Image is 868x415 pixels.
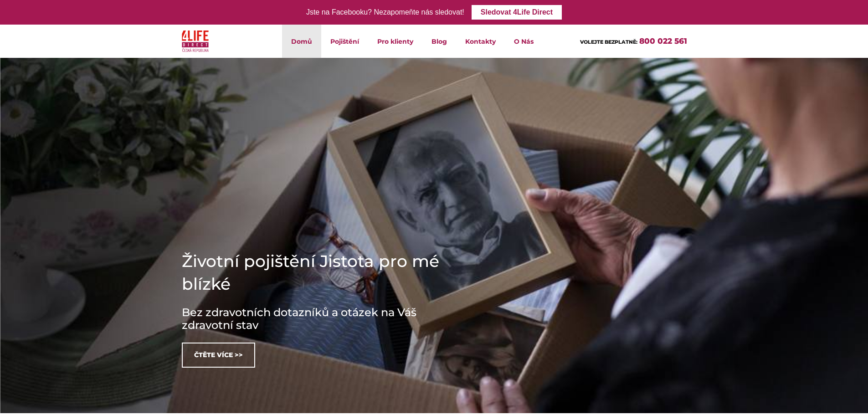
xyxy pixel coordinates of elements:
a: Blog [422,25,456,58]
span: VOLEJTE BEZPLATNĚ: [580,39,637,45]
a: 800 022 561 [639,36,687,46]
h3: Bez zdravotních dotazníků a otázek na Váš zdravotní stav [182,306,455,332]
h1: Životní pojištění Jistota pro mé blízké [182,250,455,295]
a: Domů [282,25,321,58]
img: 4Life Direct Česká republika logo [182,28,209,54]
a: Kontakty [456,25,505,58]
a: Sledovat 4Life Direct [472,5,562,20]
a: Čtěte více >> [182,343,255,368]
div: Jste na Facebooku? Nezapomeňte nás sledovat! [306,6,464,19]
